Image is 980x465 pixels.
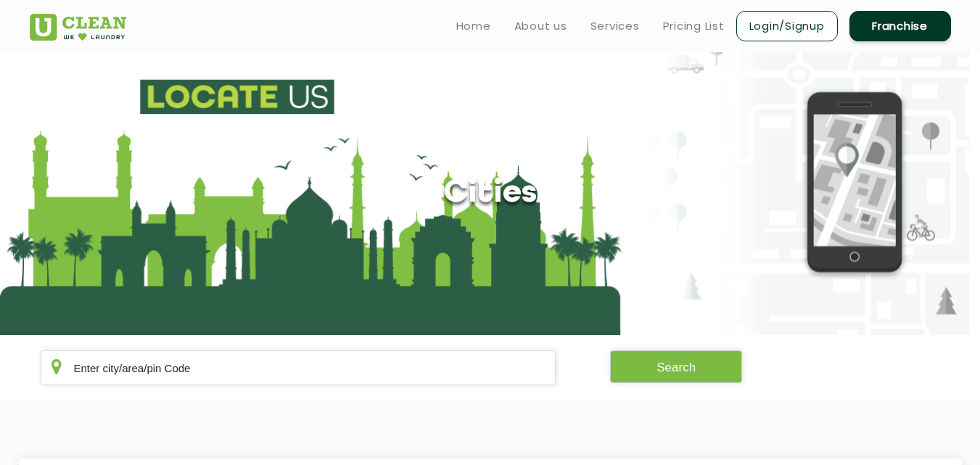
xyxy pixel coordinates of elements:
img: UClean Laundry and Dry Cleaning [30,14,126,41]
a: Pricing List [663,17,725,35]
a: Services [590,17,640,35]
a: About us [514,17,567,35]
a: Home [456,17,491,35]
button: Search [610,350,742,383]
a: Login/Signup [736,11,838,41]
h1: Cities [443,176,537,213]
a: Franchise [849,11,951,41]
input: Enter city/area/pin Code [41,350,556,385]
